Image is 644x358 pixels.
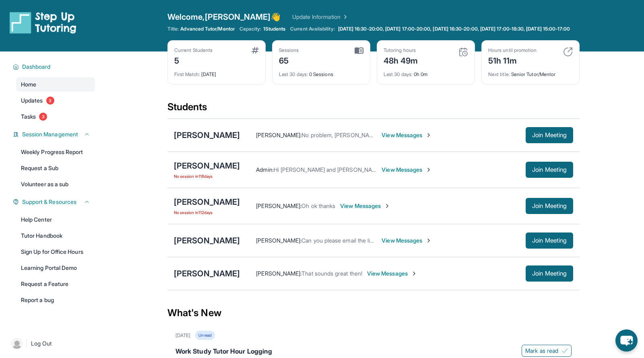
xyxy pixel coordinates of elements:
span: Join Meeting [532,238,567,243]
span: View Messages [340,202,390,210]
a: Sign Up for Office Hours [16,245,95,259]
span: Title: [167,26,179,32]
div: Senior Tutor/Mentor [488,66,573,78]
span: [DATE] 16:30-20:00, [DATE] 17:00-20:00, [DATE] 16:30-20:00, [DATE] 17:00-18:30, [DATE] 15:00-17:00 [338,26,570,32]
span: Last 30 days : [384,71,413,77]
a: |Log Out [8,335,95,352]
button: Session Management [19,130,90,138]
a: Weekly Progress Report [16,145,95,159]
div: [PERSON_NAME] [174,196,240,208]
span: Can you please email the link to login? [PERSON_NAME][EMAIL_ADDRESS][DOMAIN_NAME] [301,237,537,244]
span: View Messages [367,270,417,278]
img: Chevron Right [341,13,349,21]
div: [PERSON_NAME] [174,268,240,279]
span: Dashboard [22,63,51,71]
img: Chevron-Right [411,270,417,277]
span: View Messages [382,237,432,245]
img: logo [10,11,76,34]
span: Last 30 days : [279,71,308,77]
button: Join Meeting [526,162,573,178]
span: No session in 118 days [174,173,240,179]
div: [PERSON_NAME] [174,235,240,246]
span: Oh ok thanks [301,202,335,209]
button: chat-button [615,329,638,352]
a: Volunteer as a sub [16,177,95,191]
span: [PERSON_NAME] : [256,132,301,138]
div: [PERSON_NAME] [174,160,240,171]
a: Request a Sub [16,161,95,175]
span: Session Management [22,130,78,138]
span: First Match : [174,71,200,77]
button: Join Meeting [526,198,573,214]
div: Work Study Tutor Hour Logging [175,346,572,358]
span: Support & Resources [22,198,76,206]
div: 5 [174,53,213,66]
span: 3 [46,97,54,105]
button: Join Meeting [526,127,573,143]
span: Updates [21,97,43,105]
div: [PERSON_NAME] [174,130,240,141]
span: [PERSON_NAME] : [256,202,301,209]
span: Join Meeting [532,204,567,208]
span: 1 Students [263,26,286,32]
button: Mark as read [522,345,572,357]
div: Current Students [174,47,213,53]
a: Updates3 [16,93,95,108]
img: Chevron-Right [425,132,432,138]
img: card [563,47,573,57]
a: Update Information [292,13,349,21]
span: Log Out [31,339,52,348]
img: Mark as read [561,348,568,354]
a: [DATE] 16:30-20:00, [DATE] 17:00-20:00, [DATE] 16:30-20:00, [DATE] 17:00-18:30, [DATE] 15:00-17:00 [336,26,572,32]
div: What's New [167,295,580,331]
span: Home [21,80,36,88]
span: Capacity: [239,26,262,32]
button: Support & Resources [19,198,90,206]
span: View Messages [382,131,432,139]
a: Learning Portal Demo [16,261,95,275]
div: [DATE] [174,66,259,78]
a: Request a Feature [16,277,95,291]
span: Current Availability: [290,26,334,32]
img: user-img [11,338,23,349]
a: Home [16,77,95,92]
span: Next title : [488,71,510,77]
div: Hours until promotion [488,47,537,53]
div: Tutoring hours [384,47,418,53]
div: 0 Sessions [279,66,363,78]
span: | [26,339,28,348]
img: Chevron-Right [384,203,390,209]
span: Mark as read [525,347,558,355]
button: Join Meeting [526,232,573,249]
span: Join Meeting [532,167,567,172]
span: No session in 112 days [174,209,240,216]
div: 48h 49m [384,53,418,66]
span: Tasks [21,113,36,121]
span: Join Meeting [532,271,567,276]
img: Chevron-Right [425,167,432,173]
a: Help Center [16,212,95,227]
div: 0h 0m [384,66,468,78]
button: Join Meeting [526,265,573,282]
img: card [355,47,363,54]
div: Sessions [279,47,299,53]
span: No problem, [PERSON_NAME]! Thank you. See you next week. [301,132,462,138]
span: Advanced Tutor/Mentor [180,26,234,32]
a: Report a bug [16,293,95,307]
a: Tasks3 [16,109,95,124]
button: Dashboard [19,63,90,71]
span: 3 [39,113,47,121]
div: [DATE] [175,332,190,339]
div: Students [167,101,580,118]
span: That sounds great then! [301,270,362,277]
span: [PERSON_NAME] : [256,270,301,277]
span: Admin : [256,166,273,173]
img: card [458,47,468,57]
div: Unread [195,331,215,340]
div: 51h 11m [488,53,537,66]
img: Chevron-Right [425,237,432,244]
span: Welcome, [PERSON_NAME] 👋 [167,11,281,23]
span: [PERSON_NAME] : [256,237,301,244]
span: Join Meeting [532,133,567,138]
div: 65 [279,53,299,66]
